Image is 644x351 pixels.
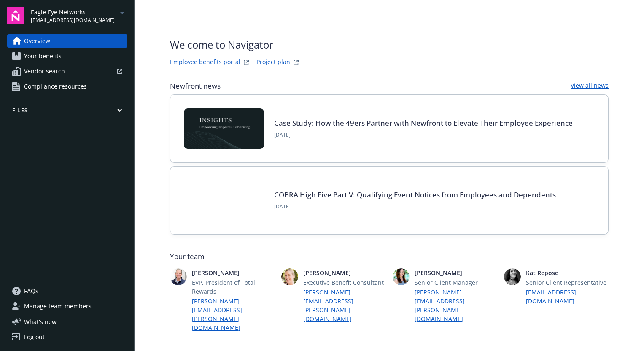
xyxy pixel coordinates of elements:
[393,268,410,285] img: photo
[184,180,264,221] img: BLOG-Card Image - Compliance - COBRA High Five Pt 5 - 09-11-25.jpg
[24,65,65,78] span: Vendor search
[170,81,221,91] span: Newfront news
[241,57,251,67] a: striveWebsite
[7,34,127,48] a: Overview
[31,16,115,24] span: [EMAIL_ADDRESS][DOMAIN_NAME]
[274,118,573,128] a: Case Study: How the 49ers Partner with Newfront to Elevate Their Employee Experience
[7,49,127,63] a: Your benefits
[31,7,127,24] button: Eagle Eye Networks[EMAIL_ADDRESS][DOMAIN_NAME]arrowDropDown
[184,108,264,149] img: Card Image - INSIGHTS copy.png
[31,8,115,16] span: Eagle Eye Networks
[24,300,92,313] span: Manage team members
[415,278,497,287] span: Senior Client Manager
[571,81,609,91] a: View all news
[170,57,240,67] a: Employee benefits portal
[7,65,127,78] a: Vendor search
[274,131,573,139] span: [DATE]
[192,278,275,296] span: EVP, President of Total Rewards
[24,34,50,48] span: Overview
[192,268,275,277] span: [PERSON_NAME]
[7,317,70,326] button: What's new
[281,268,298,285] img: photo
[170,268,187,285] img: photo
[192,297,275,332] a: [PERSON_NAME][EMAIL_ADDRESS][PERSON_NAME][DOMAIN_NAME]
[415,268,497,277] span: [PERSON_NAME]
[303,278,386,287] span: Executive Benefit Consultant
[274,190,556,200] a: COBRA High Five Part V: Qualifying Event Notices from Employees and Dependents
[7,300,127,313] a: Manage team members
[170,37,301,52] span: Welcome to Navigator
[256,57,290,67] a: Project plan
[24,317,57,326] span: What ' s new
[504,268,521,285] img: photo
[7,7,24,24] img: navigator-logo.svg
[7,284,127,298] a: FAQs
[117,8,127,18] a: arrowDropDown
[274,203,556,211] span: [DATE]
[291,57,301,67] a: projectPlanWebsite
[24,80,87,93] span: Compliance resources
[526,288,609,305] a: [EMAIL_ADDRESS][DOMAIN_NAME]
[24,284,38,298] span: FAQs
[7,80,127,93] a: Compliance resources
[170,251,609,262] span: Your team
[415,288,497,323] a: [PERSON_NAME][EMAIL_ADDRESS][PERSON_NAME][DOMAIN_NAME]
[303,268,386,277] span: [PERSON_NAME]
[24,330,45,344] div: Log out
[24,49,62,63] span: Your benefits
[526,268,609,277] span: Kat Repose
[526,278,609,287] span: Senior Client Representative
[303,288,386,323] a: [PERSON_NAME][EMAIL_ADDRESS][PERSON_NAME][DOMAIN_NAME]
[7,107,127,117] button: Files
